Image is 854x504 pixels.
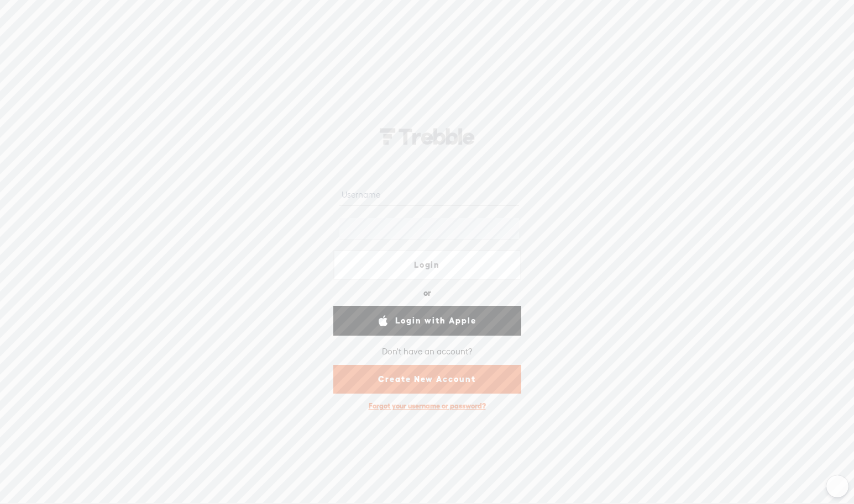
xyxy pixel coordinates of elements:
[333,306,521,336] a: Login with Apple
[363,396,491,416] div: Forgot your username or password?
[339,184,519,206] input: Username
[423,284,431,302] div: or
[333,365,521,394] a: Create New Account
[382,339,473,363] div: Don't have an account?
[333,250,521,280] a: Login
